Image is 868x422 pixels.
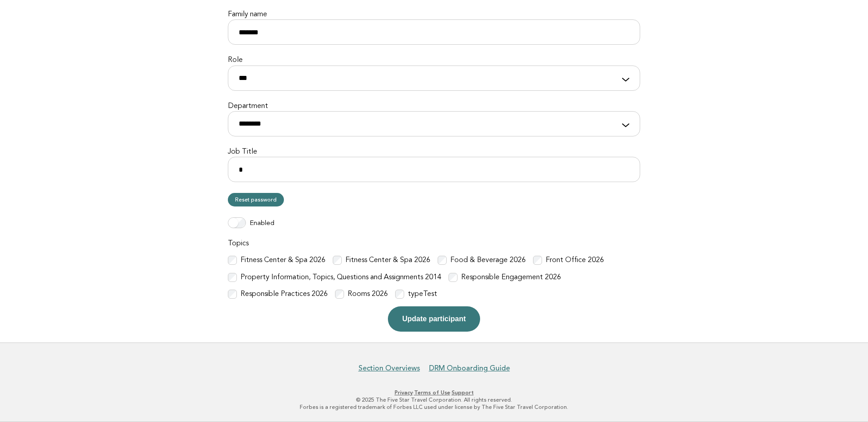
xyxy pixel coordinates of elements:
[452,389,474,396] a: Support
[414,389,450,396] a: Terms of Use
[228,56,640,65] label: Role
[228,102,640,111] label: Department
[546,256,604,265] label: Front Office 2026
[359,364,420,373] a: Section Overviews
[228,10,640,19] label: Family name
[395,389,413,396] a: Privacy
[241,256,325,265] label: Fitness Center & Spa 2026
[450,256,526,265] label: Food & Beverage 2026
[345,256,430,265] label: Fitness Center & Spa 2026
[348,290,388,299] label: Rooms 2026
[228,147,640,157] label: Job Title
[157,396,711,403] p: © 2025 The Five Star Travel Corporation. All rights reserved.
[228,239,640,249] label: Topics
[388,306,480,332] button: Update participant
[157,403,711,411] p: Forbes is a registered trademark of Forbes LLC used under license by The Five Star Travel Corpora...
[157,389,711,396] p: · ·
[429,364,510,373] a: DRM Onboarding Guide
[408,290,437,299] label: typeTest
[241,273,441,282] label: Property Information, Topics, Questions and Assignments 2014
[250,219,274,228] label: Enabled
[241,290,328,299] label: Responsible Practices 2026
[228,193,284,206] a: Reset password
[461,273,561,282] label: Responsible Engagement 2026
